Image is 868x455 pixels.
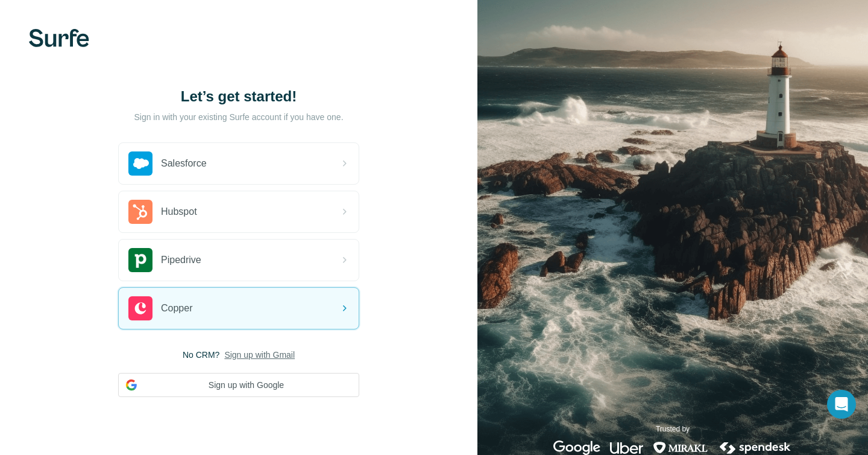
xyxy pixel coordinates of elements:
h1: Let’s get started! [118,87,359,106]
span: No CRM? [183,349,219,361]
span: Copper [161,301,192,316]
img: copper's logo [128,296,153,320]
button: Sign up with Google [118,373,359,397]
p: Trusted by [656,424,690,434]
div: Open Intercom Messenger [827,390,856,419]
img: pipedrive's logo [128,248,153,272]
button: Sign up with Gmail [224,349,295,361]
img: spendesk's logo [718,441,793,455]
img: google's logo [553,441,600,455]
span: Hubspot [161,205,197,219]
img: hubspot's logo [128,200,153,224]
img: mirakl's logo [653,441,708,455]
img: uber's logo [610,441,643,455]
img: Surfe's logo [29,29,89,47]
span: Salesforce [161,156,207,171]
span: Pipedrive [161,253,201,267]
p: Sign in with your existing Surfe account if you have one. [134,111,343,123]
img: salesforce's logo [128,151,153,176]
